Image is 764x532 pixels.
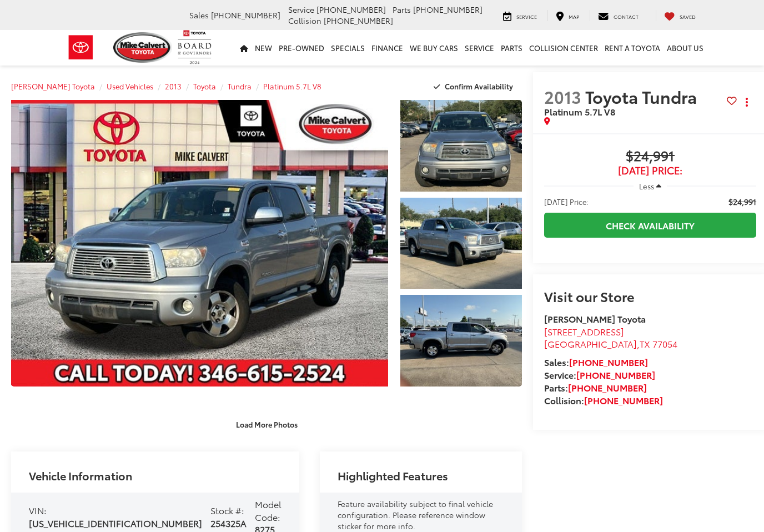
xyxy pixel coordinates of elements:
a: Expand Photo 1 [400,100,522,192]
span: Platinum 5.7L V8 [544,105,615,118]
a: 2013 [165,81,182,91]
span: dropdown dots [746,98,748,107]
a: About Us [664,30,707,66]
img: 2013 Toyota Tundra Platinum 5.7L V8 [7,99,391,387]
span: [PHONE_NUMBER] [413,4,482,15]
span: [STREET_ADDRESS] [544,325,624,338]
span: [PHONE_NUMBER] [211,9,280,21]
strong: Collision: [544,394,663,406]
span: TX [640,337,650,350]
span: [DATE] Price: [544,165,756,176]
span: Service [288,4,314,15]
span: [US_VEHICLE_IDENTIFICATION_NUMBER] [29,516,202,529]
h2: Visit our Store [544,289,756,303]
h2: Vehicle Information [29,469,132,481]
a: Finance [368,30,406,66]
img: Mike Calvert Toyota [113,32,172,63]
a: [PHONE_NUMBER] [569,355,648,368]
a: Map [547,10,587,21]
a: My Saved Vehicles [656,10,704,21]
span: Feature availability subject to final vehicle configuration. Please reference window sticker for ... [338,498,493,531]
span: , [544,337,677,350]
a: Platinum 5.7L V8 [263,81,321,91]
span: [PHONE_NUMBER] [316,4,386,15]
span: Parts [393,4,411,15]
a: Specials [328,30,368,66]
img: 2013 Toyota Tundra Platinum 5.7L V8 [399,99,523,192]
a: [PHONE_NUMBER] [568,381,647,394]
strong: [PERSON_NAME] Toyota [544,312,646,325]
img: 2013 Toyota Tundra Platinum 5.7L V8 [399,197,523,290]
a: [PHONE_NUMBER] [576,368,655,381]
span: Toyota Tundra [585,84,701,108]
span: [DATE] Price: [544,196,589,207]
span: 254325A [210,516,247,529]
span: $24,991 [728,196,756,207]
span: Confirm Availability [445,81,513,91]
h2: Highlighted Features [338,469,448,481]
a: Check Availability [544,213,756,238]
button: Confirm Availability [428,77,522,96]
span: Collision [288,15,321,26]
img: Toyota [60,29,102,66]
a: Expand Photo 2 [400,198,522,289]
a: Home [237,30,252,66]
span: Stock #: [210,504,244,516]
a: Used Vehicles [107,81,153,91]
span: Model Code: [255,498,282,523]
a: Tundra [228,81,252,91]
a: [PERSON_NAME] Toyota [11,81,95,91]
span: Service [516,13,537,20]
span: 77054 [652,337,677,350]
a: [PHONE_NUMBER] [584,394,663,406]
span: $24,991 [544,148,756,165]
button: Actions [737,92,756,112]
a: [STREET_ADDRESS] [GEOGRAPHIC_DATA],TX 77054 [544,325,677,350]
a: Pre-Owned [275,30,328,66]
span: Less [639,181,654,191]
a: Toyota [193,81,216,91]
a: Expand Photo 0 [11,100,388,387]
img: 2013 Toyota Tundra Platinum 5.7L V8 [399,294,523,387]
strong: Sales: [544,355,648,368]
button: Less [634,176,667,196]
span: Map [569,13,579,20]
span: [PHONE_NUMBER] [324,15,393,26]
span: [GEOGRAPHIC_DATA] [544,337,637,350]
button: Load More Photos [228,415,305,434]
a: Expand Photo 3 [400,295,522,387]
span: Contact [614,13,639,20]
span: 2013 [544,84,581,108]
a: Rent a Toyota [601,30,664,66]
span: VIN: [29,504,47,516]
a: New [252,30,275,66]
a: Service [495,10,545,21]
span: Saved [680,13,696,20]
a: Contact [590,10,647,21]
a: Parts [497,30,526,66]
span: Sales [189,9,209,21]
a: Service [461,30,497,66]
a: Collision Center [526,30,601,66]
a: WE BUY CARS [406,30,461,66]
strong: Parts: [544,381,647,394]
strong: Service: [544,368,655,381]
